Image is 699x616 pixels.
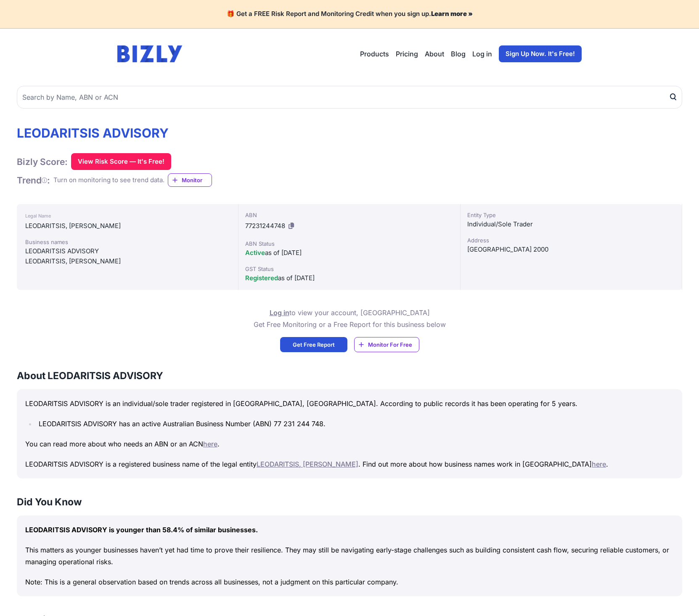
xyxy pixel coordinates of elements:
[293,340,335,349] span: Get Free Report
[245,274,278,282] span: Registered
[472,49,492,59] a: Log in
[467,211,675,219] div: Entity Type
[467,244,675,255] div: [GEOGRAPHIC_DATA] 2000
[467,219,675,229] div: Individual/Sole Trader
[368,340,412,349] span: Monitor For Free
[396,49,418,59] a: Pricing
[25,438,674,450] p: You can read more about who needs an ABN or an ACN .
[245,265,453,273] div: GST Status
[499,45,582,62] a: Sign Up Now. It's Free!
[36,418,674,430] li: LEODARITSIS ADVISORY has an active Australian Business Number (ABN) 77 231 244 748.
[245,249,265,257] span: Active
[53,175,164,185] div: Turn on monitoring to see trend data.
[425,49,444,59] a: About
[17,369,682,382] h3: About LEODARITSIS ADVISORY
[17,86,682,109] input: Search by Name, ABN or ACN
[25,246,230,256] div: LEODARITSIS ADVISORY
[71,153,171,170] button: View Risk Score — It's Free!
[25,544,674,568] p: This matters as younger businesses haven’t yet had time to prove their resilience. They may still...
[431,10,473,18] a: Learn more »
[25,211,230,221] div: Legal Name
[25,256,230,266] div: LEODARITSIS, [PERSON_NAME]
[203,440,217,448] a: here
[245,239,453,248] div: ABN Status
[451,49,466,59] a: Blog
[245,211,453,219] div: ABN
[25,524,674,536] p: LEODARITSIS ADVISORY is younger than 58.4% of similar businesses.
[25,458,674,470] p: LEODARITSIS ADVISORY is a registered business name of the legal entity . Find out more about how ...
[280,337,347,352] a: Get Free Report
[17,156,68,167] h1: Bizly Score:
[245,222,285,230] span: 77231244748
[245,248,453,258] div: as of [DATE]
[25,221,230,231] div: LEODARITSIS, [PERSON_NAME]
[17,125,212,141] h1: LEODARITSIS ADVISORY
[10,10,689,18] h4: 🎁 Get a FREE Risk Report and Monitoring Credit when you sign up.
[25,238,230,246] div: Business names
[25,576,674,588] p: Note: This is a general observation based on trends across all businesses, not a judgment on this...
[257,460,358,468] a: LEODARITSIS, [PERSON_NAME]
[354,337,419,352] a: Monitor For Free
[17,495,682,509] h3: Did You Know
[245,273,453,283] div: as of [DATE]
[25,398,674,409] p: LEODARITSIS ADVISORY is an individual/sole trader registered in [GEOGRAPHIC_DATA], [GEOGRAPHIC_DA...
[270,308,289,317] a: Log in
[17,175,50,186] h1: Trend :
[467,236,675,244] div: Address
[182,176,212,184] span: Monitor
[592,460,606,468] a: here
[168,173,212,187] a: Monitor
[254,307,446,330] p: to view your account, [GEOGRAPHIC_DATA] Get Free Monitoring or a Free Report for this business below
[360,49,389,59] button: Products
